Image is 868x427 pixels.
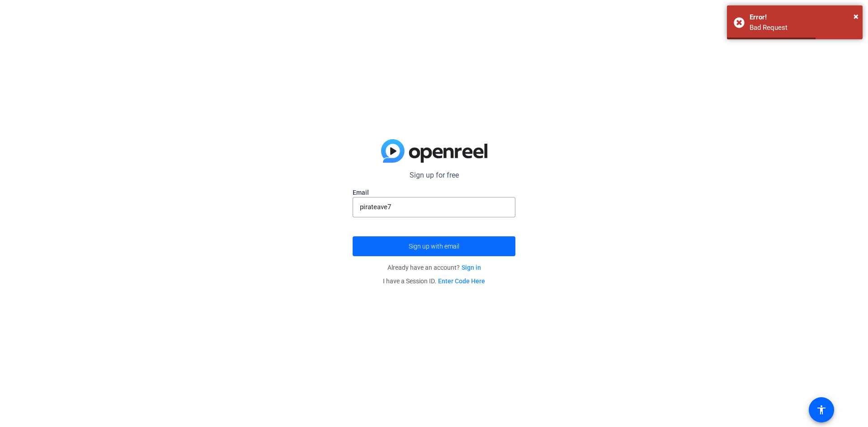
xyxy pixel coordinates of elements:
input: Enter Email Address [360,202,508,212]
span: I have a Session ID. [383,277,485,285]
a: Sign in [462,264,481,271]
img: blue-gradient.svg [381,139,487,163]
div: Error! [750,12,856,23]
div: Bad Request [750,23,856,33]
mat-icon: accessibility [816,404,827,415]
span: Already have an account? [387,264,481,271]
span: × [854,11,859,22]
label: Email [353,188,515,197]
button: Close [854,9,859,23]
p: Sign up for free [353,170,515,181]
button: Sign up with email [353,236,515,256]
a: Enter Code Here [438,277,485,285]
